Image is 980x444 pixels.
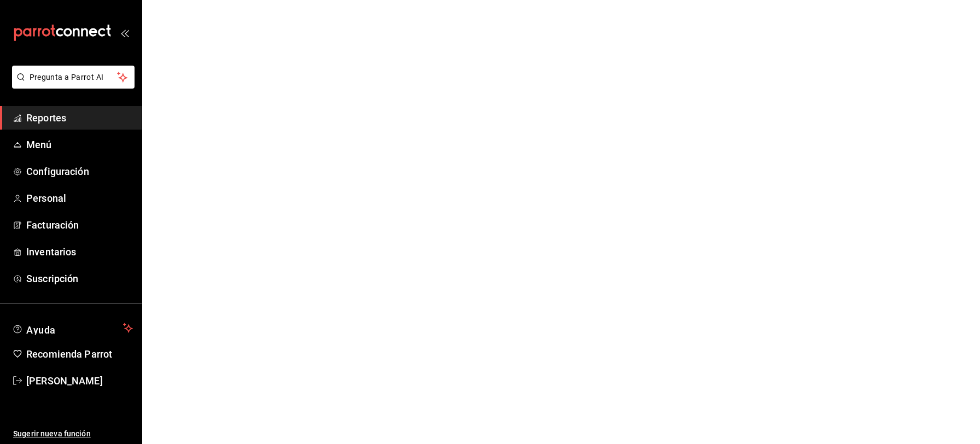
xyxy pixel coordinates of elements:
span: Recomienda Parrot [26,347,133,361]
a: Pregunta a Parrot AI [8,79,135,91]
span: Reportes [26,110,133,125]
span: Menú [26,137,133,152]
span: Facturación [26,218,133,232]
span: Sugerir nueva función [13,428,133,440]
button: open_drawer_menu [120,28,129,37]
span: Ayuda [26,322,119,335]
span: Configuración [26,164,133,179]
span: Suscripción [26,271,133,286]
button: Pregunta a Parrot AI [12,66,135,89]
span: Personal [26,191,133,206]
span: Pregunta a Parrot AI [30,72,118,83]
span: Inventarios [26,244,133,259]
span: [PERSON_NAME] [26,373,133,388]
